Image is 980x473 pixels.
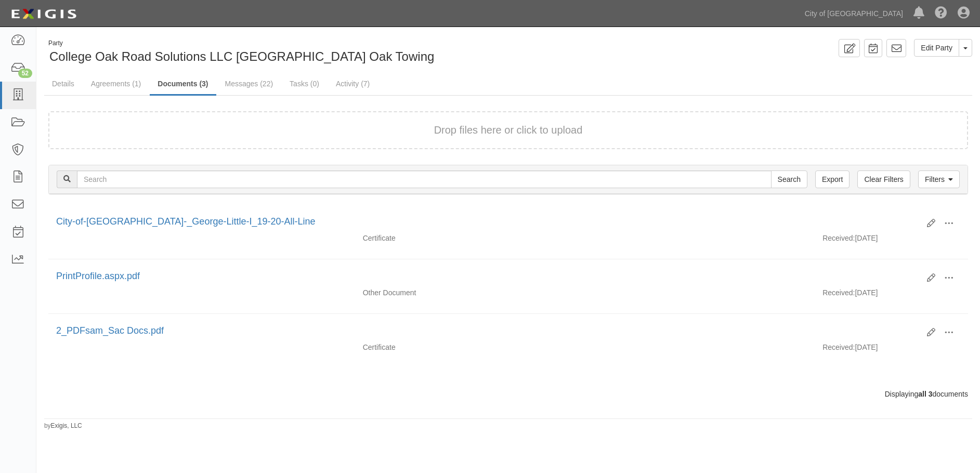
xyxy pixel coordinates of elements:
[328,73,377,94] a: Activity (7)
[815,287,968,303] div: [DATE]
[77,170,772,188] input: Search
[56,215,919,229] div: City-of-Sacramento-_George-Little-I_19-20-All-Line
[51,422,82,429] a: Exigis, LLC
[48,39,434,48] div: Party
[815,170,850,188] a: Export
[18,69,32,78] div: 52
[822,287,855,298] p: Received:
[56,325,164,336] a: 2_PDFsam_Sac Docs.pdf
[56,271,140,281] a: PrintProfile.aspx.pdf
[355,233,585,243] div: Certificate
[857,170,910,188] a: Clear Filters
[822,342,855,352] p: Received:
[815,342,968,358] div: [DATE]
[935,7,947,20] i: Help Center - Complianz
[914,39,959,57] a: Edit Party
[49,49,434,63] span: College Oak Road Solutions LLC [GEOGRAPHIC_DATA] Oak Towing
[41,389,976,399] div: Displaying documents
[56,270,919,283] div: PrintProfile.aspx.pdf
[800,3,908,24] a: City of [GEOGRAPHIC_DATA]
[83,73,149,94] a: Agreements (1)
[918,170,960,188] a: Filters
[355,287,585,298] div: Other Document
[434,123,583,138] button: Drop files here or click to upload
[44,422,82,430] small: by
[918,390,932,398] b: all 3
[771,170,807,188] input: Search
[282,73,327,94] a: Tasks (0)
[56,216,316,227] a: City-of-[GEOGRAPHIC_DATA]-_George-Little-I_19-20-All-Line
[150,73,216,96] a: Documents (3)
[8,5,80,23] img: logo-5460c22ac91f19d4615b14bd174203de0afe785f0fc80cf4dbbc73dc1793850b.png
[217,73,281,94] a: Messages (22)
[822,233,855,243] p: Received:
[815,233,968,248] div: [DATE]
[355,342,585,352] div: Certificate
[56,324,919,338] div: 2_PDFsam_Sac Docs.pdf
[44,73,82,94] a: Details
[44,39,501,65] div: College Oak Road Solutions LLC dba College Oak Towing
